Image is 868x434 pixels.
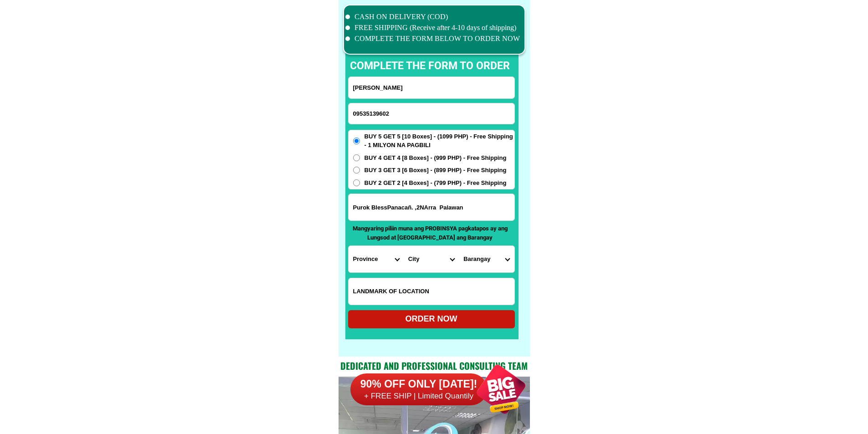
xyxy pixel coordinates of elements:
li: CASH ON DELIVERY (COD) [345,11,520,22]
input: Input address [349,194,514,220]
input: BUY 5 GET 5 [10 Boxes] - (1099 PHP) - Free Shipping - 1 MILYON NA PAGBILI [353,138,360,144]
h6: + FREE SHIP | Limited Quantily [350,391,487,401]
span: BUY 5 GET 5 [10 Boxes] - (1099 PHP) - Free Shipping - 1 MILYON NA PAGBILI [365,132,514,150]
input: BUY 4 GET 4 [8 Boxes] - (999 PHP) - Free Shipping [353,154,360,161]
p: complete the form to order [341,58,519,74]
div: ORDER NOW [348,313,515,325]
input: Input phone_number [349,103,514,124]
p: Mangyaring piliin muna ang PROBINSYA pagkatapos ay ang Lungsod at [GEOGRAPHIC_DATA] ang Barangay [348,224,512,242]
span: BUY 2 GET 2 [4 Boxes] - (799 PHP) - Free Shipping [365,179,507,188]
li: FREE SHIPPING (Receive after 4-10 days of shipping) [345,22,520,33]
input: BUY 2 GET 2 [4 Boxes] - (799 PHP) - Free Shipping [353,179,360,186]
span: BUY 3 GET 3 [6 Boxes] - (899 PHP) - Free Shipping [365,166,507,175]
input: BUY 3 GET 3 [6 Boxes] - (899 PHP) - Free Shipping [353,167,360,174]
h2: Dedicated and professional consulting team [339,359,530,373]
select: Select district [404,246,459,272]
h6: 90% OFF ONLY [DATE]! [350,378,487,391]
span: BUY 4 GET 4 [8 Boxes] - (999 PHP) - Free Shipping [365,153,507,163]
input: Input LANDMARKOFLOCATION [349,278,514,305]
select: Select commune [459,246,514,272]
select: Select province [349,246,404,272]
input: Input full_name [349,77,514,98]
li: COMPLETE THE FORM BELOW TO ORDER NOW [345,33,520,44]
